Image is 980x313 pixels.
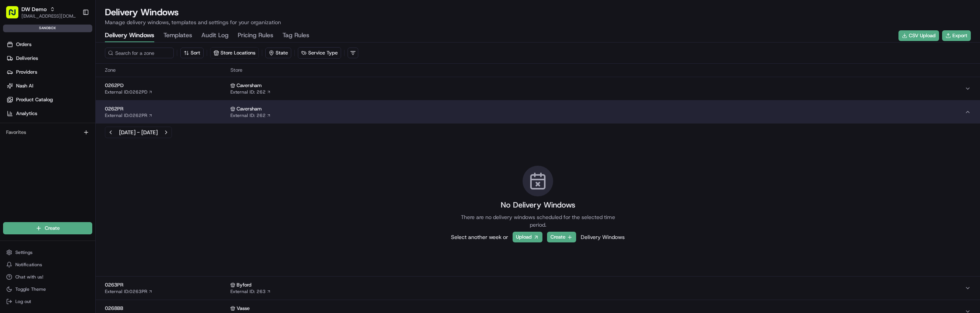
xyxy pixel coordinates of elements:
span: Create [45,225,60,232]
button: Delivery Windows [105,29,154,42]
div: Favorites [3,126,92,138]
div: 0262PRExternal ID:0262PR CavershamExternal ID: 262 [96,124,980,276]
span: Store [230,67,971,74]
a: 📗Knowledge Base [5,108,62,122]
button: Sort [180,48,204,58]
a: Analytics [3,107,95,120]
span: Log out [15,298,31,305]
span: Orders [16,41,31,48]
button: Next week [161,127,171,138]
span: 0262PR [105,105,227,112]
button: Notifications [3,259,92,270]
a: External ID: 263 [230,288,271,295]
span: 0262PD [105,82,227,89]
span: Deliveries [16,55,38,62]
input: Clear [20,49,126,58]
button: Create [547,232,576,242]
h3: No Delivery Windows [501,199,575,210]
span: Knowledge Base [15,111,59,119]
a: Providers [3,66,95,78]
button: 0262PRExternal ID:0262PR CavershamExternal ID: 262 [96,100,980,124]
div: 💻 [65,112,71,118]
img: 1736555255976-a54dd68f-1ca7-489b-9aae-adbdc363a1c4 [8,73,21,87]
a: External ID:0263PR [105,288,153,295]
span: Select another week or [451,233,508,241]
div: Start new chat [26,73,126,81]
button: Toggle Theme [3,284,92,295]
span: API Documentation [72,111,123,119]
button: Tag Rules [283,29,309,42]
h1: Delivery Windows [105,6,281,18]
p: There are no delivery windows scheduled for the selected time period. [452,213,624,229]
button: Pricing Rules [238,29,273,42]
img: Nash [8,8,23,23]
button: Start new chat [130,76,139,85]
a: Product Catalog [3,94,95,106]
button: Templates [163,29,192,42]
button: 0262PDExternal ID:0262PD CavershamExternal ID: 262 [96,77,980,100]
a: Orders [3,38,95,51]
button: State [265,48,291,58]
button: Chat with us! [3,272,92,282]
span: Chat with us! [15,274,43,280]
button: Audit Log [201,29,229,42]
div: [DATE] - [DATE] [119,128,158,136]
a: Powered byPylon [54,130,93,136]
span: Toggle Theme [15,286,46,292]
button: Export [942,30,971,41]
a: External ID: 262 [230,112,271,119]
div: sandbox [3,25,92,32]
button: 0263PRExternal ID:0263PR ByfordExternal ID: 263 [96,277,980,300]
button: DW Demo[EMAIL_ADDRESS][DOMAIN_NAME] [3,3,79,21]
span: Vasse [237,305,250,312]
button: Create [3,222,92,234]
button: DW Demo [21,5,47,13]
span: Analytics [16,110,37,117]
div: We're available if you need us! [26,81,97,87]
button: Previous week [105,127,116,138]
button: Service Type [298,48,341,58]
span: Providers [16,69,37,76]
button: Settings [3,247,92,258]
a: External ID:0262PD [105,89,153,95]
p: Welcome 👋 [8,31,139,43]
span: Product Catalog [16,96,53,103]
span: Caversham [237,82,262,89]
button: Store Locations [211,48,258,58]
span: Delivery Windows [581,233,625,241]
span: Zone [105,67,227,74]
span: 0263PR [105,282,227,288]
button: Upload [513,232,542,242]
a: Deliveries [3,52,95,64]
span: Settings [15,249,33,255]
span: 0268BB [105,305,227,312]
span: Notifications [15,262,42,268]
span: Nash AI [16,82,33,89]
button: CSV Upload [898,30,939,41]
span: Byford [237,282,252,288]
span: Caversham [237,105,262,112]
a: Nash AI [3,80,95,92]
div: 📗 [8,112,14,118]
a: 💻API Documentation [62,108,126,122]
p: Manage delivery windows, templates and settings for your organization [105,18,281,26]
span: Pylon [76,130,93,136]
button: [EMAIL_ADDRESS][DOMAIN_NAME] [21,13,76,19]
a: External ID:0262PR [105,112,153,119]
button: Log out [3,296,92,307]
input: Search for a zone [105,48,174,58]
button: Store Locations [210,47,259,59]
a: External ID: 262 [230,89,271,95]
